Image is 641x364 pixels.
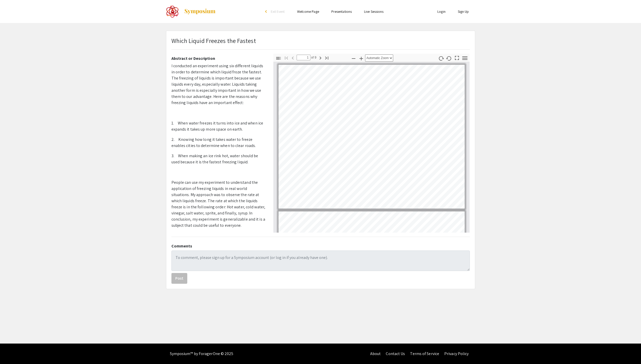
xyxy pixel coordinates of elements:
[437,54,445,62] button: Rotate Clockwise
[452,54,461,61] button: Switch to Presentation Mode
[271,9,285,14] span: Exit Event
[445,54,453,62] button: Rotate Counterclockwise
[171,56,266,61] h2: Abstract or Description
[357,54,366,62] button: Zoom In
[282,54,291,61] button: Go to First Page
[297,55,310,60] input: Page
[322,54,331,61] button: Go to Last Page
[171,136,266,149] p: 2. Knowing how long it takes water to freeze enables cities to determine when to clear roads.
[171,120,266,132] p: 1. When water freezes it turns into ice and when ice expands it takes up more space on earth.
[4,341,22,360] iframe: Chat
[166,5,179,18] img: The 2022 CoorsTek Denver Metro Regional Science and Engineering Fair
[297,9,319,14] a: Welcome Page
[370,351,381,356] a: About
[171,273,187,284] button: Post
[276,209,467,358] div: Page 2
[458,9,469,14] a: Sign Up
[288,54,297,61] button: Previous Page
[166,5,216,18] a: The 2022 CoorsTek Denver Metro Regional Science and Engineering Fair
[316,54,325,61] button: Next Page
[171,36,256,45] p: Which Liquid Freezes the Fastest
[170,344,234,364] div: Symposium™ by ForagerOne © 2025
[444,351,469,356] a: Privacy Policy
[365,54,393,62] select: Zoom
[410,351,439,356] a: Terms of Service
[171,153,266,165] p: 3. When making an ice rink hot, water should be used because it is the fastest freezing liquid.
[171,179,266,229] p: People can use my experiment to understand the application of freezing liquids in real world situ...
[171,244,470,248] h2: Comments
[171,63,266,106] p: I conducted an experiment using six different liquids in order to determine which liquid froze th...
[310,55,317,60] span: of 9
[437,9,446,14] a: Login
[274,54,283,62] button: Toggle Sidebar
[364,9,383,14] a: Live Sessions
[184,8,216,15] img: Symposium by ForagerOne
[331,9,352,14] a: Presentations
[386,351,405,356] a: Contact Us
[265,10,268,13] div: arrow_back_ios
[349,54,358,62] button: Zoom Out
[460,54,469,62] button: Tools
[276,62,467,211] div: Page 1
